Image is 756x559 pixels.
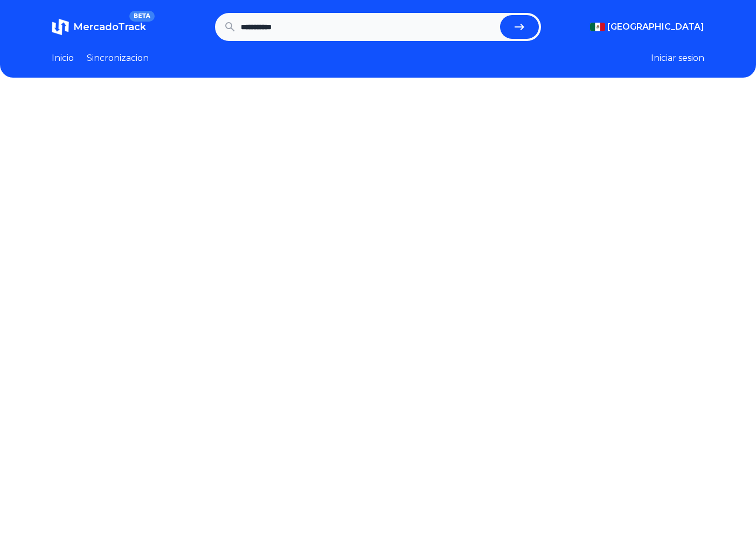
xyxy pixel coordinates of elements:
span: MercadoTrack [73,21,146,33]
a: Sincronizacion [87,52,149,65]
span: BETA [129,11,155,22]
img: Mexico [590,23,605,31]
span: [GEOGRAPHIC_DATA] [607,20,704,33]
img: MercadoTrack [52,18,69,36]
button: [GEOGRAPHIC_DATA] [590,20,704,33]
button: Iniciar sesion [651,52,704,65]
a: Inicio [52,52,74,65]
a: MercadoTrackBETA [52,18,146,36]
